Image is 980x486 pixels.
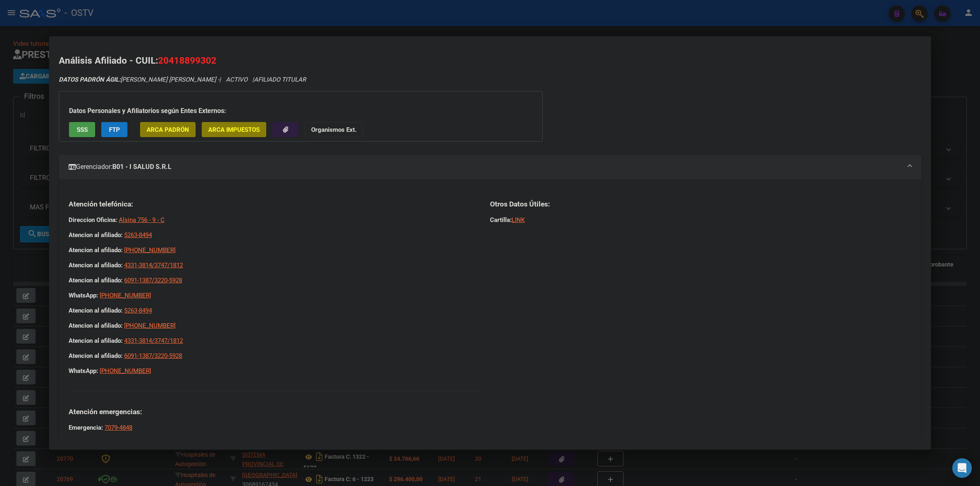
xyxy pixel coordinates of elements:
[311,126,356,133] strong: Organismos Ext.
[69,216,117,224] strong: Direccion Oficina:
[59,76,120,83] strong: DATOS PADRÓN ÁGIL:
[59,155,921,179] mat-expansion-panel-header: Gerenciador:B01 - I SALUD S.R.L
[77,126,88,133] span: SSS
[69,322,122,329] strong: Atencion al afiliado:
[112,162,171,172] strong: B01 - I SALUD S.R.L
[59,76,306,83] i: | ACTIVO |
[69,337,122,344] strong: Atencion al afiliado:
[69,307,122,314] strong: Atencion al afiliado:
[69,246,122,254] strong: Atencion al afiliado:
[105,439,132,446] a: 7079-4848
[124,246,176,254] a: [PHONE_NUMBER]
[69,439,103,446] strong: Emergencia:
[952,458,972,478] div: Open Intercom Messenger
[147,126,189,133] span: ARCA Padrón
[59,54,921,68] h2: Análisis Afiliado - CUIL:
[124,307,152,314] a: 5263-8494
[100,367,151,375] a: [PHONE_NUMBER]
[105,424,132,431] a: 7079-4848
[69,262,122,269] strong: Atencion al afiliado:
[208,126,260,133] span: ARCA Impuestos
[124,231,152,239] a: 5263-8494
[158,55,216,66] span: 20418899302
[69,106,532,116] h3: Datos Personales y Afiliatorios según Entes Externos:
[512,216,525,224] a: LINK
[69,352,122,360] strong: Atencion al afiliado:
[202,122,266,137] button: ARCA Impuestos
[101,122,127,137] button: FTP
[124,262,183,269] a: 4331-3814/3747/1812
[124,322,176,329] a: [PHONE_NUMBER]
[490,200,911,209] h3: Otros Datos Útiles:
[69,277,122,284] strong: Atencion al afiliado:
[59,76,219,83] span: [PERSON_NAME] [PERSON_NAME] -
[124,352,182,360] a: 6091-1387/3220-5928
[69,292,98,299] strong: WhatsApp:
[69,231,122,239] strong: Atencion al afiliado:
[69,162,902,172] mat-panel-title: Gerenciador:
[124,337,183,344] a: 4331-3814/3747/1812
[69,407,480,416] h3: Atención emergencias:
[305,122,363,137] button: Organismos Ext.
[69,122,95,137] button: SSS
[69,367,98,375] strong: WhatsApp:
[119,216,165,224] a: Alsina 756 - 9 - C
[69,424,103,431] strong: Emergencia:
[140,122,196,137] button: ARCA Padrón
[69,200,480,209] h3: Atención telefónica:
[59,179,921,466] div: Gerenciador:B01 - I SALUD S.R.L
[124,277,182,284] a: 6091-1387/3220-5928
[490,216,512,224] strong: Cartilla:
[109,126,120,133] span: FTP
[254,76,306,83] span: AFILIADO TITULAR
[100,292,151,299] a: [PHONE_NUMBER]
